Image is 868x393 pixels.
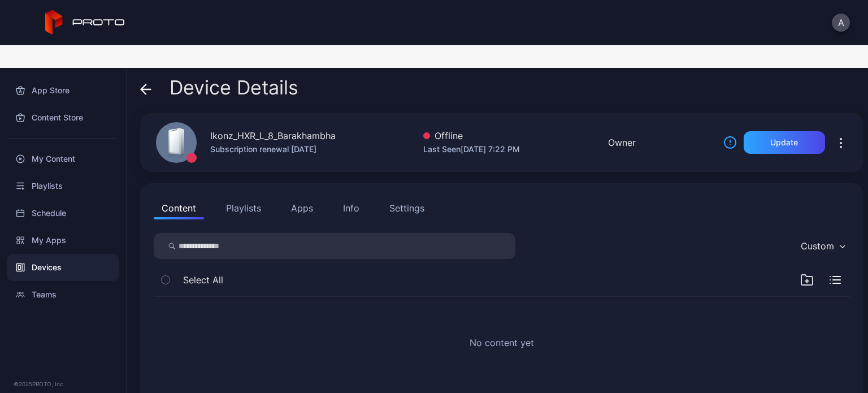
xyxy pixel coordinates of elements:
h2: No content yet [470,336,534,349]
div: Settings [389,201,424,215]
div: Custom [801,240,834,252]
div: Owner [608,136,636,149]
div: Offline [423,129,520,142]
button: A [832,14,850,32]
a: My Content [7,145,119,172]
span: Select All [183,273,223,287]
div: Last Seen [DATE] 7:22 PM [423,142,520,156]
a: Schedule [7,200,119,227]
div: © 2025 PROTO, Inc. [14,379,112,388]
div: Ikonz_HXR_L_8_Barakhambha [210,129,336,142]
button: Content [154,197,204,219]
button: Settings [381,197,432,219]
span: Device Details [170,77,298,98]
button: Custom [795,233,850,259]
a: Content Store [7,104,119,131]
a: Teams [7,281,119,308]
button: Apps [283,197,321,219]
a: Playlists [7,172,119,200]
button: Info [335,197,367,219]
div: Update [770,138,798,147]
a: My Apps [7,227,119,254]
a: Devices [7,254,119,281]
a: App Store [7,77,119,104]
button: Update [744,131,825,154]
div: Info [343,201,359,215]
div: Subscription renewal [DATE] [210,142,336,156]
button: Playlists [218,197,269,219]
